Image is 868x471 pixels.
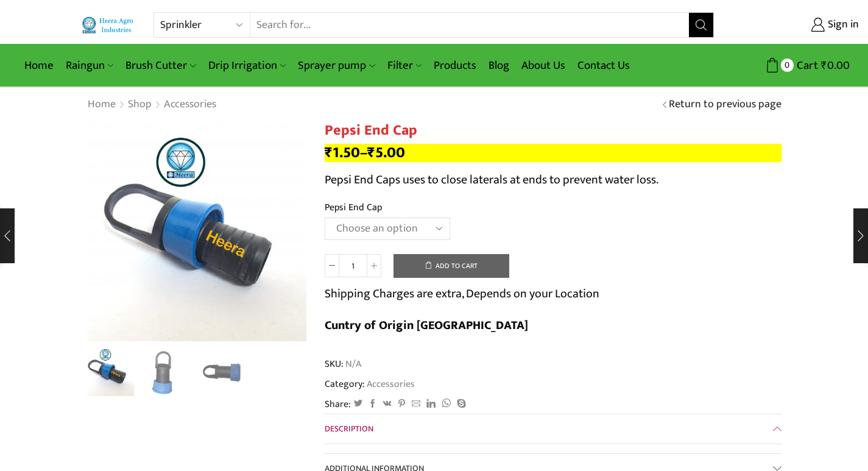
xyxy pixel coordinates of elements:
[325,397,351,411] span: Share:
[325,170,782,189] p: Pepsi End Caps uses to close laterals at ends to prevent water loss.
[197,347,247,398] a: 18
[163,97,217,113] a: Accessories
[325,377,415,391] span: Category:
[821,56,827,75] span: ₹
[84,345,135,396] img: Pepsi End Cap
[325,200,382,214] label: Pepsi End Cap
[571,51,636,80] a: Contact Us
[87,97,217,113] nav: Breadcrumb
[794,57,818,74] span: Cart
[119,51,202,80] a: Brush Cutter
[325,357,782,371] span: SKU:
[84,347,135,396] li: 1 / 3
[515,51,571,80] a: About Us
[127,97,152,113] a: Shop
[202,51,292,80] a: Drip Irrigation
[381,51,428,80] a: Filter
[140,347,191,398] a: 17
[428,51,482,80] a: Products
[365,376,415,392] a: Accessories
[825,17,859,33] span: Sign in
[87,122,306,341] div: 1 / 3
[292,51,381,80] a: Sprayer pump
[325,414,782,444] a: Description
[482,51,515,80] a: Blog
[325,122,782,140] h1: Pepsi End Cap
[87,97,116,113] a: Home
[325,144,782,162] p: –
[344,357,361,371] span: N/A
[689,13,713,37] button: Search button
[367,140,405,165] bdi: 5.00
[250,13,690,37] input: Search for...
[393,254,509,278] button: Add to cart
[140,347,191,396] li: 2 / 3
[197,347,247,396] li: 3 / 3
[325,140,360,165] bdi: 1.50
[732,14,859,36] a: Sign in
[325,315,528,336] b: Cuntry of Origin [GEOGRAPHIC_DATA]
[325,284,599,303] p: Shipping Charges are extra, Depends on your Location
[60,51,119,80] a: Raingun
[325,140,333,165] span: ₹
[781,58,794,71] span: 0
[821,56,850,75] bdi: 0.00
[367,140,375,165] span: ₹
[339,254,367,277] input: Product quantity
[726,54,850,77] a: 0 Cart ₹0.00
[325,422,373,436] span: Description
[18,51,60,80] a: Home
[669,97,782,113] a: Return to previous page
